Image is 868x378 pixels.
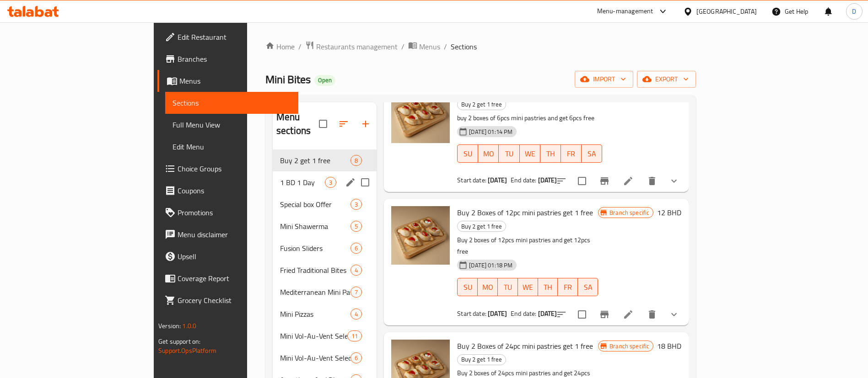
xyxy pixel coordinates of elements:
span: Sections [451,41,477,52]
div: items [350,287,362,298]
span: SU [461,147,474,160]
div: Buy 2 get 1 free [457,221,506,232]
h6: 18 BHD [657,340,681,352]
span: D [852,6,856,16]
span: Edit Restaurant [178,32,291,43]
span: Start date: [457,308,486,319]
span: Fusion Sliders [280,243,350,254]
span: Start date: [457,174,486,186]
div: Menu-management [597,6,653,17]
button: import [575,71,633,88]
button: TH [540,144,561,163]
button: show more [663,170,685,192]
img: Buy 2 Boxes of 6pc mini pastries get 1 free [391,85,450,143]
div: Buy 2 get 1 free [457,99,506,110]
div: items [350,309,362,319]
b: [DATE] [538,308,557,319]
button: Add section [355,113,377,135]
p: buy 2 boxes of 6pcs mini pastries and get 6pcs free [457,112,602,124]
span: Menu disclaimer [178,229,291,240]
div: items [350,199,362,210]
button: TU [498,278,518,296]
div: items [350,352,362,363]
span: Mini Vol-Au-Vent Selection (Sweet) [280,330,347,341]
button: SA [578,278,598,296]
b: [DATE] [488,308,507,319]
span: End date: [511,174,536,186]
span: Edit Menu [173,141,291,152]
div: items [350,221,362,232]
button: FR [558,278,578,296]
span: 8 [351,156,361,165]
span: TU [502,147,516,160]
span: WE [522,281,534,294]
span: 1 BD 1 Day [280,177,325,188]
span: Buy 2 get 1 free [458,99,506,110]
b: [DATE] [488,174,507,186]
span: Buy 2 get 1 free [280,155,350,166]
span: MO [481,281,494,294]
span: [DATE] 01:14 PM [465,128,516,136]
div: Buy 2 get 1 free [457,354,506,365]
span: Branch specific [606,208,653,217]
button: SU [457,144,478,163]
button: MO [478,278,498,296]
span: Branches [178,53,291,64]
span: Buy 2 Boxes of 24pc mini pastries get 1 free [457,339,593,353]
li: / [298,41,302,52]
a: Menu disclaimer [157,224,299,245]
button: SU [457,278,478,296]
a: Edit Restaurant [157,26,299,48]
a: Edit menu item [623,176,634,186]
span: Get support on: [158,335,200,347]
div: items [325,177,336,188]
span: Menus [419,41,440,52]
span: FR [565,147,578,160]
span: 1.0.0 [182,320,196,332]
span: Fried Traditional Bites [280,265,350,276]
button: WE [518,278,538,296]
span: TH [542,281,555,294]
span: TH [544,147,557,160]
a: Upsell [157,245,299,267]
span: 7 [351,288,361,297]
a: Promotions [157,202,299,224]
a: Menus [157,70,299,92]
button: Branch-specific-item [593,170,615,192]
span: 3 [351,200,361,209]
span: Menus [179,75,291,86]
span: Sort sections [333,113,355,135]
span: Promotions [178,207,291,218]
a: Coupons [157,180,299,202]
a: Branches [157,48,299,70]
p: Buy 2 boxes of 12pcs mini pastries and get 12pcs free [457,234,598,257]
button: show more [663,303,685,325]
span: SA [582,281,594,294]
button: WE [520,144,540,163]
span: Coupons [178,185,291,196]
span: 4 [351,310,361,319]
span: Full Menu View [173,119,291,130]
span: Mini Shawerma [280,221,350,232]
span: export [644,74,689,85]
span: Mediterranean Mini Pastries [280,287,350,298]
span: Version: [158,320,181,332]
button: delete [641,170,663,192]
button: export [637,71,696,88]
div: Mini Pizzas [280,309,350,319]
span: import [582,74,626,85]
a: Menus [408,41,440,53]
span: TU [501,281,514,294]
div: Special box Offer3 [273,193,377,215]
span: Buy 2 get 1 free [458,354,506,365]
div: Buy 2 get 1 free8 [273,149,377,171]
li: / [401,41,404,52]
span: 3 [325,178,336,187]
a: Edit menu item [623,309,634,320]
span: Select to update [572,171,592,191]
